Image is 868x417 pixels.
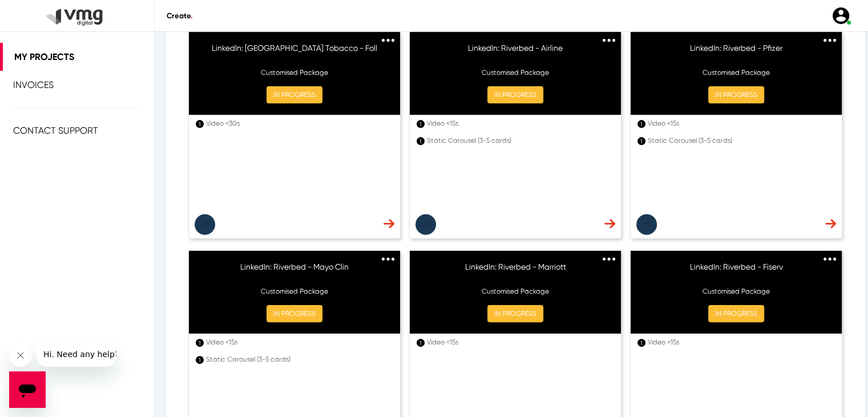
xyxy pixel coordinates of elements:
[604,219,615,228] img: dash-nav-arrow.svg
[421,67,609,78] p: Customised Package
[196,120,204,128] div: 1
[708,86,764,103] button: IN PROGRESS
[637,120,645,128] div: 1
[637,339,645,347] div: 1
[415,214,436,235] button: Je
[642,262,830,279] h6: LinkedIn: Riverbed - Fiserv
[648,118,831,129] div: Video <15s
[824,6,857,26] a: user
[487,86,543,103] button: IN PROGRESS
[642,286,830,296] p: Customised Package
[14,51,74,62] span: My Projects
[427,135,611,146] div: Static Carousel (3-5 cards)
[825,219,836,228] img: dash-nav-arrow.svg
[9,344,32,367] iframe: Close message
[421,43,609,61] h6: LinkedIn: Riverbed - Airline
[642,67,830,78] p: Customised Package
[823,39,836,42] img: 3dots.svg
[195,214,215,235] button: Je
[167,11,192,20] span: Create
[427,118,611,129] div: Video <15s
[603,39,615,42] img: 3dots.svg
[642,43,830,61] h6: LinkedIn: Riverbed - Pfizer
[637,137,645,145] div: 1
[206,118,390,129] div: Video <30s
[382,258,394,260] img: 3dots.svg
[383,219,394,228] img: dash-nav-arrow.svg
[382,39,394,42] img: 3dots.svg
[9,371,46,408] iframe: Button to launch messaging window
[648,337,831,347] div: Video <15s
[708,305,764,322] button: IN PROGRESS
[648,135,831,146] div: Static Carousel (3-5 cards)
[417,137,425,145] div: 1
[636,214,657,235] button: Je
[191,11,192,20] span: .
[831,6,851,26] img: user
[823,258,836,260] img: 3dots.svg
[421,286,609,296] p: Customised Package
[196,356,204,364] div: 1
[13,125,98,136] span: Contact Support
[206,337,390,347] div: Video <15s
[37,342,116,367] iframe: Message from company
[417,120,425,128] div: 1
[7,8,82,17] span: Hi. Need any help?
[487,305,543,322] button: IN PROGRESS
[267,86,322,103] button: IN PROGRESS
[200,43,389,61] h6: LinkedIn: [GEOGRAPHIC_DATA] Tobacco - Foll
[13,79,54,90] span: Invoices
[603,258,615,260] img: 3dots.svg
[200,286,389,296] p: Customised Package
[206,354,390,364] div: Static Carousel (3-5 cards)
[267,305,322,322] button: IN PROGRESS
[421,262,609,279] h6: LinkedIn: Riverbed - Marriott
[427,337,611,347] div: Video <15s
[200,262,389,279] h6: LinkedIn: Riverbed - Mayo Clin
[196,339,204,347] div: 1
[200,67,389,78] p: Customised Package
[417,339,425,347] div: 1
